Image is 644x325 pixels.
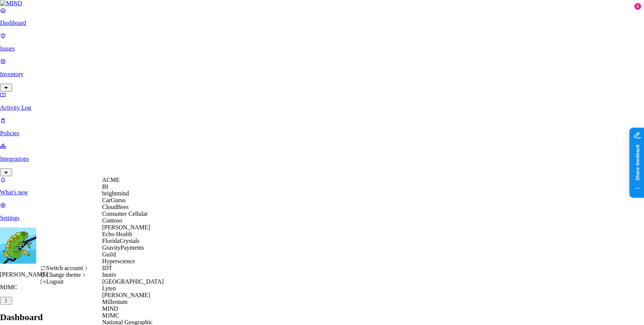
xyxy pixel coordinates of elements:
[102,244,144,251] span: GravityPayments
[102,211,148,217] span: Consumer Cellular
[102,258,135,264] span: Hyperscience
[102,224,150,230] span: [PERSON_NAME]
[102,190,129,197] span: brightmind
[102,217,122,224] span: Contoso
[102,204,129,210] span: CloudBees
[102,299,128,305] span: Millenium
[102,292,150,298] span: [PERSON_NAME]
[102,177,120,183] span: ACME
[102,231,132,237] span: Echo Health
[102,265,112,271] span: IDT
[102,272,117,278] span: Inotiv
[102,251,116,258] span: Guild
[40,278,89,285] div: Logout
[102,305,118,312] span: MIND
[102,285,116,291] span: Lyten
[102,183,108,190] span: BI
[102,278,164,285] span: [GEOGRAPHIC_DATA]
[102,197,126,203] span: CarGurus
[102,238,140,244] span: FloridaCrystals
[46,272,81,278] span: Change theme
[46,265,83,271] span: Switch account
[102,312,119,319] span: MJMC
